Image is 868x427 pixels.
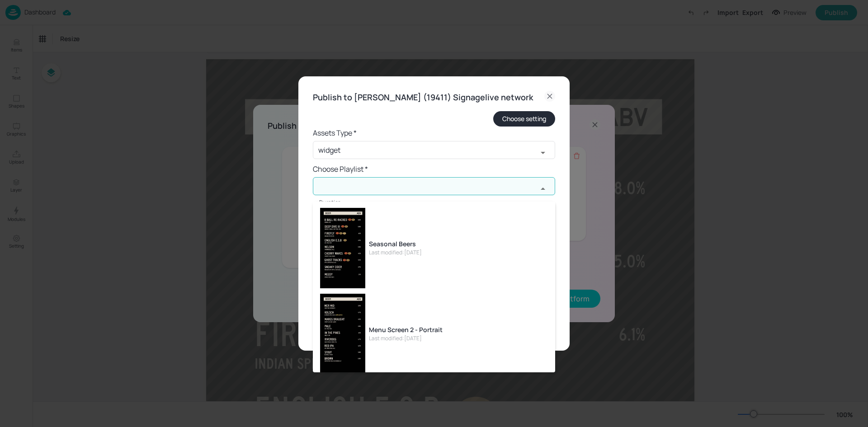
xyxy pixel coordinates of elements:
[369,334,443,343] div: Last modified: [DATE]
[369,325,443,334] div: Menu Screen 2 - Portrait
[534,144,552,162] button: Open
[320,208,365,288] img: 1Vy38GSTpg3OxQFwy55k4A%3D%3D
[313,91,533,104] h6: Publish to [PERSON_NAME] (19411) Signagelive network
[313,163,555,175] h6: Choose Playlist *
[320,294,365,374] img: IMGjs724nxQ9VvOelUBQtA%3D%3D
[369,239,422,249] div: Seasonal Beers
[369,249,422,257] div: Last modified: [DATE]
[313,127,555,139] h6: Assets Type *
[493,111,555,127] button: Choose setting
[534,180,552,198] button: Close
[319,198,341,206] label: Duration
